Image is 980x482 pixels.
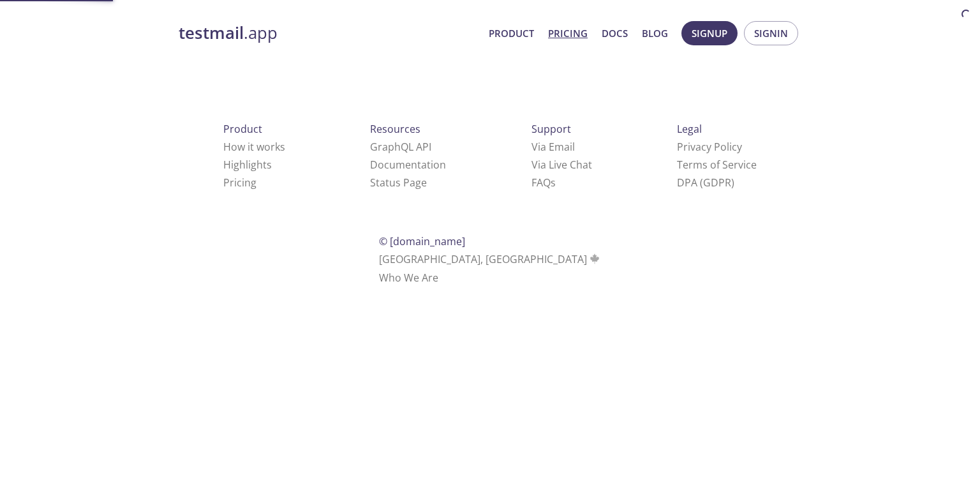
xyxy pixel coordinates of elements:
[379,271,438,285] a: Who We Are
[223,158,272,172] a: Highlights
[489,25,534,41] a: Product
[379,252,602,266] span: [GEOGRAPHIC_DATA], [GEOGRAPHIC_DATA]
[379,234,465,248] span: © [DOMAIN_NAME]
[531,122,571,136] span: Support
[602,25,628,41] a: Docs
[179,22,244,44] strong: testmail
[370,122,420,136] span: Resources
[744,21,798,45] button: Signin
[677,140,742,154] a: Privacy Policy
[692,25,727,41] span: Signup
[531,140,575,154] a: Via Email
[531,176,556,190] a: FAQ
[223,176,256,190] a: Pricing
[548,25,588,41] a: Pricing
[642,25,668,41] a: Blog
[370,158,446,172] a: Documentation
[370,176,427,190] a: Status Page
[677,158,757,172] a: Terms of Service
[531,158,592,172] a: Via Live Chat
[677,176,734,190] a: DPA (GDPR)
[223,140,285,154] a: How it works
[223,122,262,136] span: Product
[370,140,431,154] a: GraphQL API
[681,21,738,45] button: Signup
[754,25,788,41] span: Signin
[677,122,702,136] span: Legal
[551,176,556,190] span: s
[179,22,479,44] a: testmail.app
